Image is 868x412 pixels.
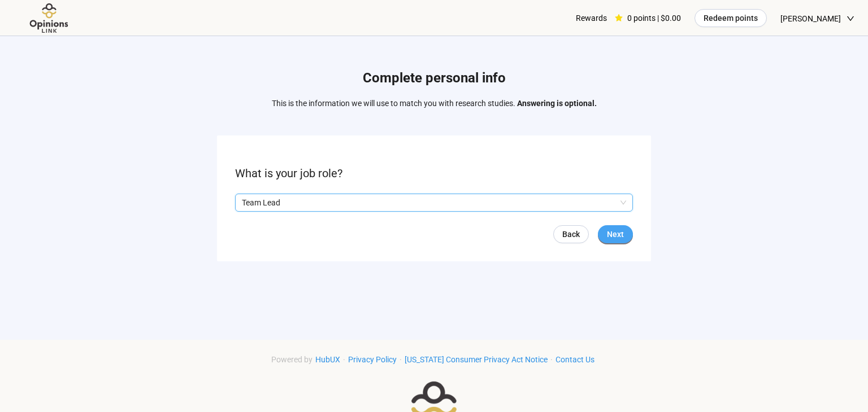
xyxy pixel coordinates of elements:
a: [US_STATE] Consumer Privacy Act Notice [402,355,550,364]
strong: Answering is optional. [517,99,597,108]
span: down [847,15,854,23]
span: Back [562,228,580,240]
a: Privacy Policy [345,355,400,364]
button: Next [598,225,633,243]
div: · · · [271,353,597,366]
span: Powered by [271,355,313,364]
p: What is your job role? [235,165,633,182]
a: Contact Us [553,355,597,364]
span: [PERSON_NAME] [780,1,841,37]
span: Next [607,228,624,240]
a: HubUX [313,355,343,364]
p: This is the information we will use to match you with research studies. [272,97,597,109]
h1: Complete personal info [272,68,597,89]
p: Team Lead [242,194,616,211]
button: Redeem points [695,9,767,27]
a: Back [553,225,589,243]
span: Redeem points [704,12,758,24]
span: star [615,14,623,22]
